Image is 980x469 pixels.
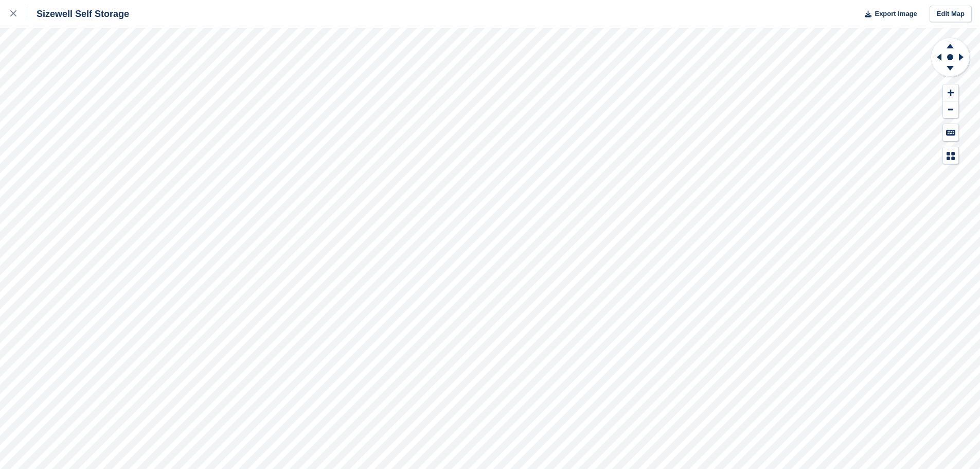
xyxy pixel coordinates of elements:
[875,9,917,19] span: Export Image
[943,84,958,101] button: Zoom In
[859,6,917,23] button: Export Image
[27,8,129,20] div: Sizewell Self Storage
[943,124,958,141] button: Keyboard Shortcuts
[943,101,958,118] button: Zoom Out
[943,147,958,164] button: Map Legend
[930,6,972,23] a: Edit Map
